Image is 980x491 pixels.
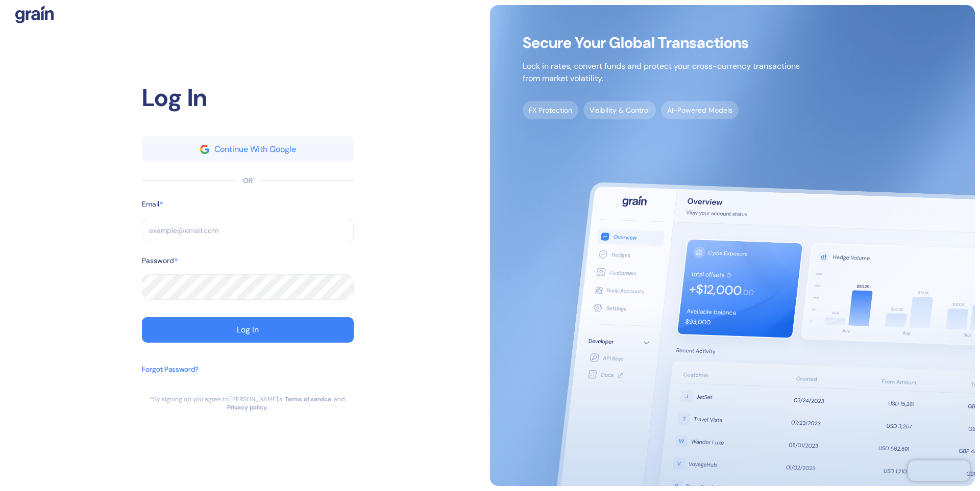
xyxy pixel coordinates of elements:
div: Log In [142,80,354,116]
div: Log In [237,326,259,334]
img: logo [15,5,54,23]
p: Lock in rates, convert funds and protect your cross-currency transactions from market volatility. [523,60,800,85]
label: Email [142,199,159,210]
label: Password [142,255,174,266]
iframe: Chatra live chat [908,460,970,481]
a: Privacy policy. [227,403,268,411]
button: Forgot Password? [142,359,199,395]
input: example@email.com [142,218,354,243]
span: AI-Powered Models [661,101,739,119]
div: Forgot Password? [142,364,199,375]
div: OR [243,175,253,186]
div: *By signing up you agree to [PERSON_NAME]’s [150,395,282,403]
img: signup-main-image [490,5,975,486]
img: google [200,145,209,154]
span: FX Protection [523,101,578,119]
div: and [334,395,345,403]
button: Log In [142,317,354,343]
span: Visibility & Control [583,101,656,119]
span: Secure Your Global Transactions [523,38,800,48]
a: Terms of service [285,395,331,403]
div: Continue With Google [214,145,296,153]
button: googleContinue With Google [142,137,354,162]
